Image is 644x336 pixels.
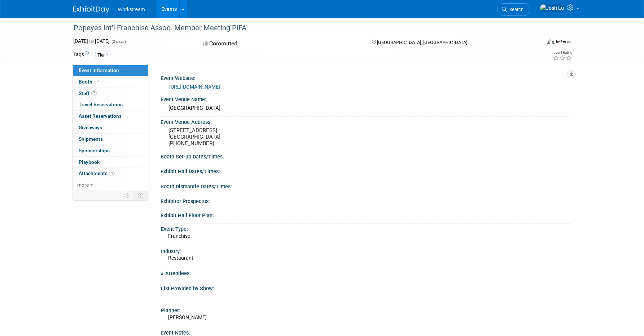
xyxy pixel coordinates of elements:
[161,117,571,126] div: Event Venue Address:
[161,210,571,219] div: Exhibit Hall Floor Plan:
[79,90,97,96] span: Staff
[499,37,573,48] div: Event Format
[71,22,530,35] div: Popeyes Int'l Franchise Assoc. Member Meeting PIFA
[73,76,148,88] a: Booth
[96,80,99,84] i: Booth reservation complete
[79,136,103,142] span: Shipments
[540,4,564,12] img: Josh Lu
[79,67,119,73] span: Event Information
[79,79,101,85] span: Booth
[161,196,571,205] div: Exhibitor Prospectus:
[73,6,109,13] img: ExhibitDay
[91,90,97,96] span: 2
[73,134,148,145] a: Shipments
[73,179,148,191] a: more
[73,157,148,168] a: Playbook
[166,103,566,114] div: [GEOGRAPHIC_DATA]
[168,314,207,320] span: [PERSON_NAME]
[161,94,571,103] div: Event Venue Name:
[168,255,193,261] span: Restaurant
[168,233,190,239] span: Franchise
[161,283,568,292] div: List Provided by Show:
[73,145,148,156] a: Sponsorships
[73,65,148,76] a: Event Information
[201,37,360,50] div: Committed
[161,73,571,82] div: Event Website:
[73,38,110,44] span: [DATE] [DATE]
[79,125,102,130] span: Giveaways
[118,6,145,12] span: Workstream
[161,181,571,190] div: Booth Dismantle Dates/Times:
[73,51,89,59] td: Tags
[507,7,523,12] span: Search
[161,151,571,160] div: Booth Set-up Dates/Times:
[79,148,110,153] span: Sponsorships
[169,84,220,90] a: [URL][DOMAIN_NAME]
[73,88,148,99] a: Staff2
[73,168,148,179] a: Attachments1
[547,39,555,44] img: Format-Inperson.png
[161,224,568,233] div: Event Type:
[95,51,110,59] div: Tier 1
[79,113,122,119] span: Asset Reservations
[161,166,571,175] div: Exhibit Hall Dates/Times:
[556,39,573,44] div: In-Person
[79,170,115,176] span: Attachments
[73,99,148,110] a: Travel Reservations
[73,122,148,133] a: Giveaways
[497,3,530,16] a: Search
[109,171,115,176] span: 1
[88,38,95,44] span: to
[121,191,133,200] td: Personalize Event Tab Strip
[79,159,100,165] span: Playbook
[77,182,89,188] span: more
[79,102,123,107] span: Travel Reservations
[111,39,126,44] span: (2 days)
[161,305,568,314] div: Planner:
[73,111,148,122] a: Asset Reservations
[553,51,572,54] div: Event Rating
[161,268,571,277] div: # Attendees:
[161,246,568,255] div: Industry:
[168,127,324,147] pre: [STREET_ADDRESS] [GEOGRAPHIC_DATA] [PHONE_NUMBER]
[377,40,467,45] span: [GEOGRAPHIC_DATA], [GEOGRAPHIC_DATA]
[133,191,148,200] td: Toggle Event Tabs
